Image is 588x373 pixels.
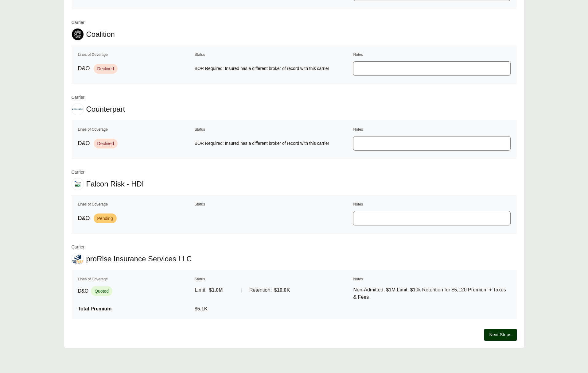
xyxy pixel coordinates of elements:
th: Notes [353,126,511,133]
span: $5.1K [195,306,208,311]
span: Carrier [72,94,125,101]
span: BOR Required: Insured has a different broker of record with this carrier [195,65,352,72]
span: Falcon Risk - HDI [86,179,144,189]
span: Next Steps [489,332,512,338]
span: Coalition [86,30,115,39]
span: D&O [78,214,90,222]
img: Coalition [72,29,84,40]
span: Retention: [249,286,272,294]
img: proRise Insurance Services LLC [72,253,84,265]
span: Declined [94,139,118,148]
th: Notes [353,52,511,58]
th: Status [194,52,352,58]
th: Lines of Coverage [78,276,193,282]
span: Counterpart [86,105,125,114]
span: proRise Insurance Services LLC [86,254,192,263]
button: Next Steps [484,329,517,341]
th: Status [194,276,352,282]
span: Total Premium [78,306,112,311]
span: BOR Required: Insured has a different broker of record with this carrier [195,140,352,147]
th: Lines of Coverage [78,52,193,58]
th: Status [194,126,352,133]
span: D&O [78,287,89,295]
img: Counterpart [72,108,84,110]
span: Carrier [72,169,144,175]
th: Lines of Coverage [78,126,193,133]
th: Status [194,201,352,207]
span: D&O [78,139,90,148]
span: D&O [78,64,90,73]
img: Falcon Risk - HDI [72,180,84,188]
span: Pending [94,213,117,223]
th: Notes [353,201,511,207]
span: Carrier [72,19,115,26]
span: Limit: [195,286,207,294]
span: $10.0K [274,286,290,294]
p: Non-Admitted, $1M Limit, $10k Retention for $5,120 Premium + Taxes & Fees [353,286,510,301]
th: Lines of Coverage [78,201,193,207]
span: Carrier [72,244,192,250]
span: Quoted [91,286,112,296]
span: Declined [94,64,118,74]
span: $1.0M [209,286,223,294]
th: Notes [353,276,511,282]
span: | [241,287,242,293]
